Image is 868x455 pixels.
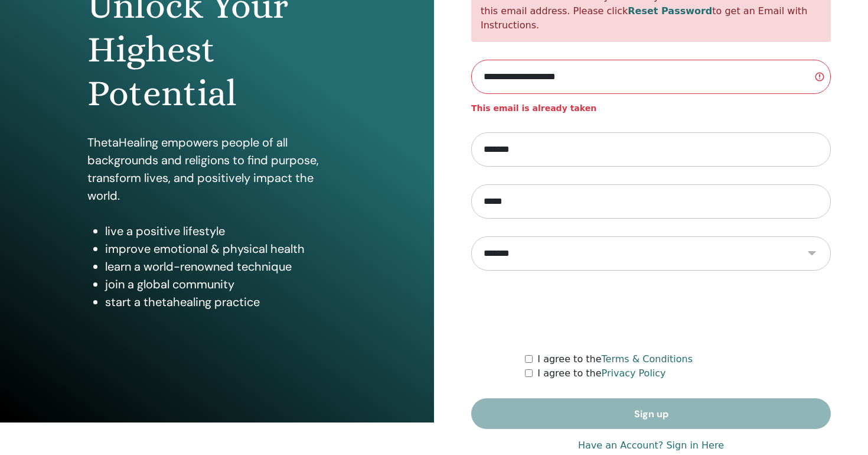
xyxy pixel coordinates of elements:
[105,222,347,240] li: live a positive lifestyle
[602,368,666,379] a: Privacy Policy
[537,366,665,381] label: I agree to the
[87,134,347,204] p: ThetaHealing empowers people of all backgrounds and religions to find purpose, transform lives, a...
[562,288,741,334] iframe: reCAPTCHA
[105,258,347,275] li: learn a world-renowned technique
[105,275,347,293] li: join a global community
[105,240,347,258] li: improve emotional & physical health
[602,353,693,365] a: Terms & Conditions
[628,5,712,17] a: Reset Password
[537,352,693,366] label: I agree to the
[578,438,724,453] a: Have an Account? Sign in Here
[105,293,347,311] li: start a thetahealing practice
[471,103,596,113] strong: This email is already taken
